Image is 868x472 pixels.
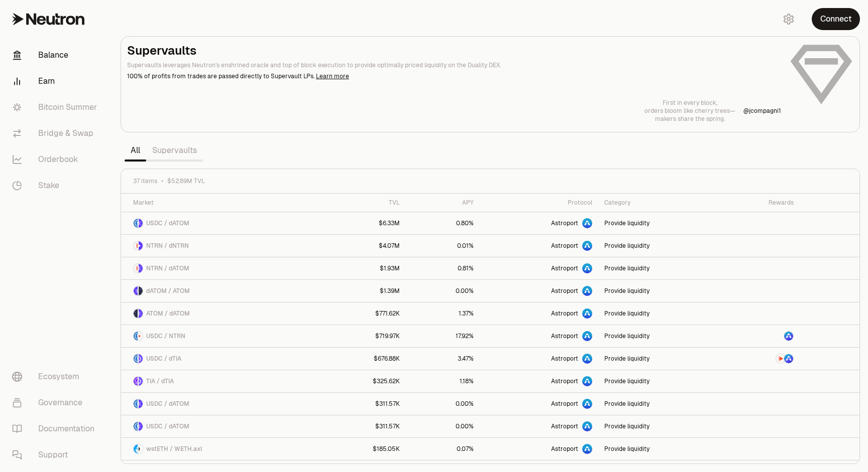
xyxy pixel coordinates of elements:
a: Astroport [480,302,598,325]
a: $719.97K [322,325,406,347]
span: ATOM / dATOM [146,309,190,318]
a: NTRN LogodATOM LogoNTRN / dATOM [121,257,322,279]
a: All [125,140,146,161]
span: Astroport [551,309,578,318]
img: TIA Logo [134,377,138,386]
p: 100% of profits from trades are passed directly to Supervault LPs. [127,72,781,81]
a: Provide liquidity [598,438,720,460]
span: TIA / dTIA [146,377,174,385]
img: dATOM Logo [139,264,143,273]
h2: Supervaults [127,43,781,59]
a: @jcompagni1 [743,107,781,115]
a: $1.93M [322,257,406,279]
a: Provide liquidity [598,235,720,257]
span: wstETH / WETH.axl [146,445,202,453]
span: $52.89M TVL [167,177,205,185]
a: $325.62K [322,370,406,392]
span: USDC / dATOM [146,422,189,430]
a: Provide liquidity [598,393,720,415]
img: dATOM Logo [134,286,138,295]
span: Astroport [551,332,578,340]
a: Astroport [480,325,598,347]
span: Astroport [551,445,578,453]
a: USDC LogoNTRN LogoUSDC / NTRN [121,325,322,347]
span: USDC / dATOM [146,219,189,227]
a: USDC LogodATOM LogoUSDC / dATOM [121,393,322,415]
a: Support [4,442,108,468]
div: Category [604,199,714,207]
a: Supervaults [146,140,203,161]
img: ASTRO Logo [784,332,793,341]
a: Astroport [480,393,598,415]
a: $6.33M [322,212,406,234]
a: 0.00% [406,280,480,302]
a: Provide liquidity [598,325,720,347]
a: 0.00% [406,415,480,437]
a: Learn more [316,72,349,80]
span: Astroport [551,400,578,408]
img: dTIA Logo [139,377,143,386]
span: USDC / dATOM [146,400,189,408]
img: NTRN Logo [134,241,138,250]
a: $311.57K [322,393,406,415]
a: Provide liquidity [598,257,720,279]
a: Balance [4,42,108,68]
a: 0.01% [406,235,480,257]
span: dATOM / ATOM [146,287,190,295]
a: 0.07% [406,438,480,460]
a: Provide liquidity [598,302,720,325]
a: $1.39M [322,280,406,302]
img: wstETH Logo [134,444,138,453]
img: dATOM Logo [139,399,143,408]
span: Astroport [551,422,578,430]
p: makers share the spring. [644,115,735,123]
img: dATOM Logo [139,422,143,431]
a: Astroport [480,438,598,460]
img: USDC Logo [134,332,138,341]
span: USDC / NTRN [146,332,185,340]
p: Supervaults leverages Neutron's enshrined oracle and top of block execution to provide optimally ... [127,61,781,70]
span: Astroport [551,264,578,272]
a: Provide liquidity [598,348,720,370]
a: Astroport [480,280,598,302]
a: Provide liquidity [598,280,720,302]
a: USDC LogodTIA LogoUSDC / dTIA [121,348,322,370]
a: Provide liquidity [598,370,720,392]
a: Bitcoin Summer [4,94,108,120]
span: NTRN / dATOM [146,264,189,272]
a: $311.57K [322,415,406,437]
a: Stake [4,173,108,199]
img: USDC Logo [134,354,138,363]
img: dATOM Logo [139,219,143,228]
img: USDC Logo [134,219,138,228]
a: $771.62K [322,302,406,325]
a: Astroport [480,415,598,437]
img: dNTRN Logo [139,241,143,250]
img: USDC Logo [134,399,138,408]
a: USDC LogodATOM LogoUSDC / dATOM [121,212,322,234]
a: Provide liquidity [598,212,720,234]
div: Market [133,199,316,207]
img: dATOM Logo [139,309,143,318]
a: Astroport [480,212,598,234]
span: USDC / dTIA [146,355,181,363]
a: 17.92% [406,325,480,347]
p: First in every block, [644,99,735,107]
span: 37 items [133,177,157,185]
img: ATOM Logo [134,309,138,318]
p: orders bloom like cherry trees— [644,107,735,115]
a: Governance [4,390,108,416]
a: $4.07M [322,235,406,257]
img: NTRN Logo [139,332,143,341]
a: TIA LogodTIA LogoTIA / dTIA [121,370,322,392]
a: 0.81% [406,257,480,279]
span: Astroport [551,219,578,227]
div: APY [412,199,474,207]
a: NTRN LogodNTRN LogoNTRN / dNTRN [121,235,322,257]
img: USDC Logo [134,422,138,431]
a: Orderbook [4,146,108,173]
img: WETH.axl Logo [139,444,143,453]
p: @ jcompagni1 [743,107,781,115]
a: $185.05K [322,438,406,460]
a: $676.88K [322,348,406,370]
